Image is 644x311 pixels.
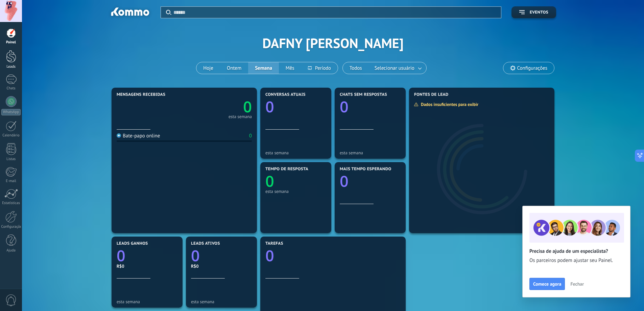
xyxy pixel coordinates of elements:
button: Semana [248,62,279,74]
text: 0 [265,171,274,192]
span: Conversas atuais [265,92,306,97]
div: Ajuda [1,248,21,253]
button: Comece agora [529,278,565,290]
span: Leads ativos [191,241,220,246]
div: Dados insuficientes para exibir [414,102,483,107]
text: 0 [340,171,349,192]
button: Ontem [220,62,248,74]
button: Eventos [511,6,556,18]
span: Fechar [570,282,584,286]
div: R$0 [191,263,252,269]
span: Fontes de lead [414,92,449,97]
span: Selecionar usuário [373,64,416,73]
div: Estatísticas [1,201,21,205]
a: 0 [184,96,252,117]
button: Todos [343,62,369,74]
span: Eventos [530,10,548,15]
span: Os parceiros podem ajustar seu Painel. [529,257,623,264]
div: Calendário [1,133,21,138]
div: esta semana [229,115,252,118]
div: esta semana [265,150,326,155]
a: 0 [265,245,401,266]
div: Leads [1,65,21,69]
button: Período [301,62,338,74]
text: 0 [191,245,200,266]
button: Fechar [567,279,587,289]
button: Hoje [196,62,220,74]
div: 0 [249,133,252,139]
div: Listas [1,157,21,161]
div: esta semana [265,189,326,194]
div: esta semana [340,150,401,155]
span: Mensagens recebidas [117,92,165,97]
div: Painel [1,40,21,45]
span: Tarefas [265,241,283,246]
div: Bate-papo online [117,133,160,139]
span: Tempo de resposta [265,167,308,172]
text: 0 [243,96,252,117]
div: Configurações [1,225,21,229]
div: esta semana [191,299,252,304]
div: esta semana [117,299,177,304]
span: Comece agora [533,282,561,286]
span: Configurações [517,65,547,71]
text: 0 [265,245,274,266]
div: R$0 [117,263,177,269]
button: Selecionar usuário [369,62,426,74]
text: 0 [117,245,125,266]
img: Bate-papo online [117,133,121,138]
span: Chats sem respostas [340,92,387,97]
text: 0 [265,96,274,117]
h2: Precisa de ajuda de um especialista? [529,248,623,254]
button: Mês [279,62,301,74]
div: E-mail [1,179,21,183]
a: 0 [117,245,177,266]
span: Leads ganhos [117,241,148,246]
a: 0 [191,245,252,266]
div: WhatsApp [1,109,21,115]
span: Mais tempo esperando [340,167,391,172]
div: Chats [1,86,21,91]
text: 0 [340,96,349,117]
